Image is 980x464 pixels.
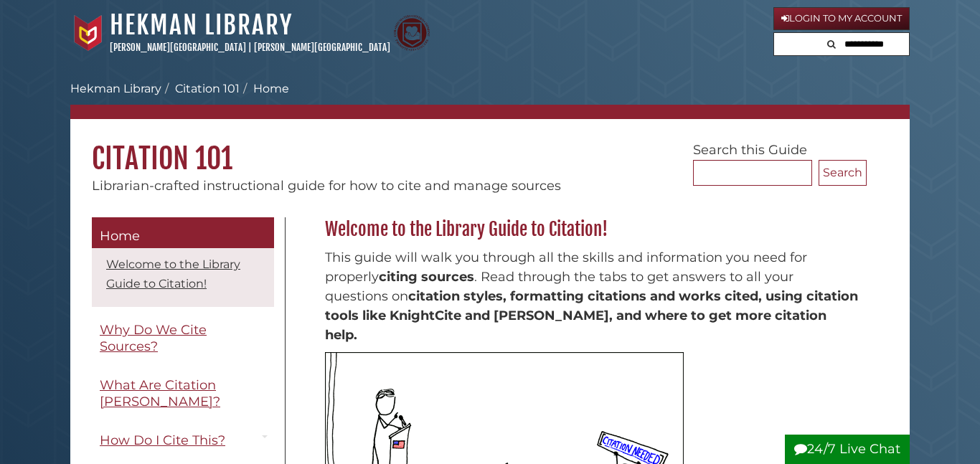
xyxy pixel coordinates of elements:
[92,217,274,249] a: Home
[240,80,289,98] li: Home
[70,15,106,51] img: Calvin University
[773,7,910,30] a: Login to My Account
[92,425,274,457] a: How Do I Cite This?
[70,119,910,176] h1: Citation 101
[100,377,220,409] span: What Are Citation [PERSON_NAME]?
[823,33,840,52] button: Search
[92,369,274,417] a: What Are Citation [PERSON_NAME]?
[254,42,390,53] a: [PERSON_NAME][GEOGRAPHIC_DATA]
[394,15,430,51] img: Calvin Theological Seminary
[827,39,836,49] i: Search
[100,322,207,354] span: Why Do We Cite Sources?
[92,314,274,362] a: Why Do We Cite Sources?
[819,160,867,186] button: Search
[248,42,252,53] span: |
[100,228,140,244] span: Home
[110,9,293,41] a: Hekman Library
[785,435,910,464] button: 24/7 Live Chat
[325,288,858,343] strong: citation styles, formatting citations and works cited, using citation tools like KnightCite and [...
[379,269,474,285] strong: citing sources
[110,42,246,53] a: [PERSON_NAME][GEOGRAPHIC_DATA]
[70,82,161,95] a: Hekman Library
[318,218,867,241] h2: Welcome to the Library Guide to Citation!
[106,257,240,290] a: Welcome to the Library Guide to Citation!
[100,432,225,448] span: How Do I Cite This?
[92,178,561,194] span: Librarian-crafted instructional guide for how to cite and manage sources
[175,82,240,95] a: Citation 101
[70,80,910,119] nav: breadcrumb
[325,250,858,343] span: This guide will walk you through all the skills and information you need for properly . Read thro...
